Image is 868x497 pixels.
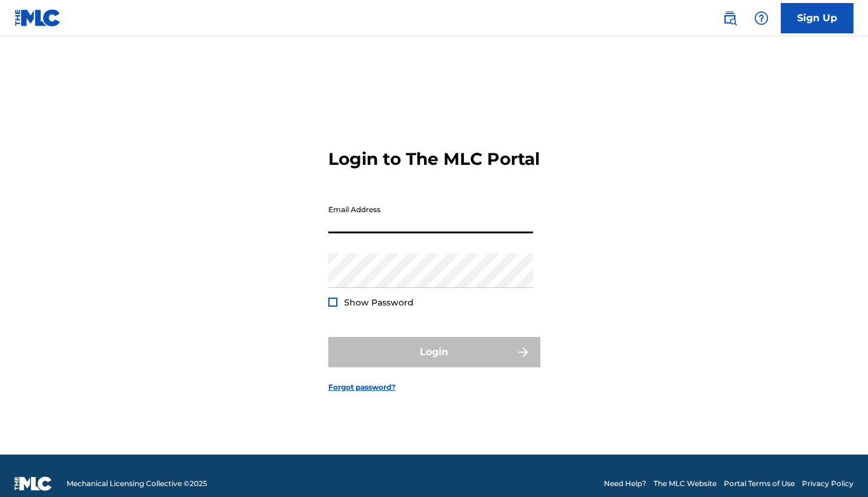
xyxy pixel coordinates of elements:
h3: Login to The MLC Portal [328,148,540,170]
img: help [754,11,769,25]
a: Privacy Policy [802,478,853,489]
a: Public Search [718,6,742,30]
a: Need Help? [604,478,646,489]
a: Portal Terms of Use [724,478,795,489]
img: MLC Logo [15,9,61,27]
span: Show Password [344,297,414,308]
span: Mechanical Licensing Collective © 2025 [67,478,207,489]
img: logo [15,476,52,491]
a: Forgot password? [328,382,396,393]
img: search [723,11,737,25]
a: The MLC Website [654,478,717,489]
a: Sign Up [781,3,853,33]
div: Help [749,6,774,30]
iframe: Chat Widget [807,439,868,497]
